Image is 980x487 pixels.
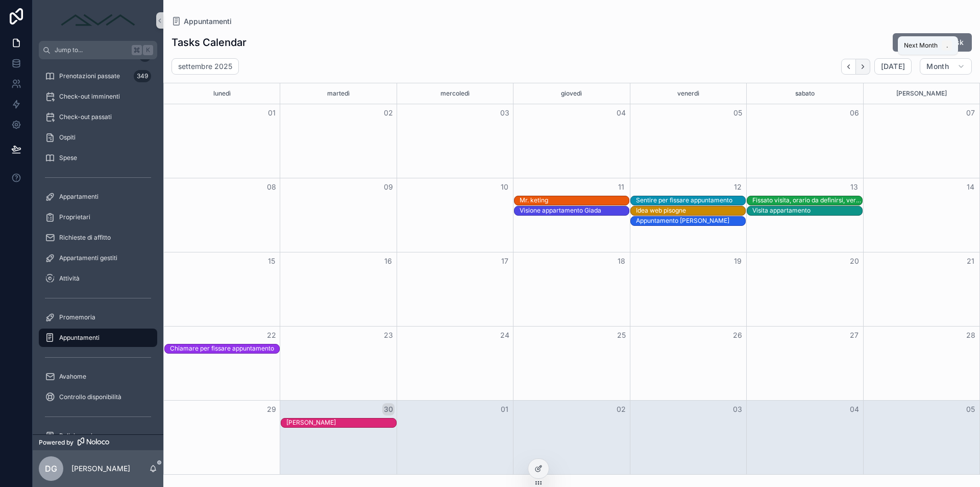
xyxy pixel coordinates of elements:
[171,16,232,27] a: Appuntamenti
[71,463,130,474] p: [PERSON_NAME]
[520,196,548,204] div: Mr. keting
[615,329,627,341] button: 25
[59,113,112,121] span: Check-out passati
[39,128,157,147] a: Ospiti
[39,438,73,447] span: Powered by
[382,329,395,341] button: 23
[382,107,395,119] button: 02
[59,393,121,401] span: Controllo disponibilità
[57,12,139,29] img: App logo
[39,41,157,59] button: Jump to...K
[752,206,811,215] div: Visita appartamento
[59,213,90,221] span: Proprietari
[39,188,157,206] a: Appartamenti
[134,70,151,82] div: 349
[33,434,163,450] a: Powered by
[39,249,157,267] a: Appartamenti gestiti
[144,46,152,54] span: K
[184,16,232,27] span: Appuntamenti
[382,255,395,267] button: 16
[965,255,977,267] button: 21
[499,329,511,341] button: 24
[904,41,938,50] span: Next Month
[893,33,972,52] button: Add New Task
[33,59,163,434] div: scrollable content
[615,181,627,193] button: 11
[265,403,278,415] button: 29
[920,58,972,75] button: Month
[636,206,686,215] div: Idea web pisogne
[499,255,511,267] button: 17
[615,107,627,119] button: 04
[39,308,157,327] a: Promemoria
[520,196,548,205] div: Mr. keting
[636,196,732,205] div: Sentire per fissare appuntamento
[520,206,601,215] div: Visione appartamento Giada
[636,206,686,215] div: Idea web pisogne
[59,313,95,321] span: Promemoria
[881,62,905,71] span: [DATE]
[926,62,949,71] span: Month
[178,61,232,72] h2: settembre 2025
[520,206,601,215] div: Visione appartamento Giada
[39,228,157,247] a: Richieste di affitto
[39,149,157,167] a: Spese
[848,329,861,341] button: 27
[615,403,627,415] button: 02
[731,329,744,341] button: 26
[59,334,100,342] span: Appuntamenti
[39,329,157,347] a: Appuntamenti
[499,181,511,193] button: 10
[382,181,395,193] button: 09
[965,403,977,415] button: 05
[59,193,99,201] span: Appartamenti
[59,72,120,80] span: Prenotazioni passate
[399,83,511,104] div: mercoledì
[848,107,861,119] button: 06
[499,403,511,415] button: 01
[59,154,77,162] span: Spese
[636,217,729,225] div: Appuntamento [PERSON_NAME]
[165,83,278,104] div: lunedì
[499,107,511,119] button: 03
[59,254,117,262] span: Appartamenti gestiti
[515,83,628,104] div: giovedì
[39,108,157,126] a: Check-out passati
[848,403,861,415] button: 04
[39,388,157,406] a: Controllo disponibilità
[55,46,128,54] span: Jump to...
[848,255,861,267] button: 20
[59,432,92,440] span: Pulizie oggi
[856,59,870,75] button: Next
[39,87,157,106] a: Check-out imminenti
[748,83,861,104] div: sabato
[636,196,732,204] div: Sentire per fissare appuntamento
[265,329,278,341] button: 22
[265,181,278,193] button: 08
[848,181,861,193] button: 13
[59,373,86,381] span: Avahome
[382,403,395,415] button: 30
[636,216,729,225] div: Appuntamento Claudio Gaffurini
[731,107,744,119] button: 05
[39,208,157,226] a: Proprietari
[59,92,120,101] span: Check-out imminenti
[163,83,980,475] div: Month View
[39,67,157,85] a: Prenotazioni passate349
[59,274,80,283] span: Attività
[965,329,977,341] button: 28
[170,344,274,353] div: Chiamare per fissare appuntamento
[59,234,111,242] span: Richieste di affitto
[731,403,744,415] button: 03
[752,206,811,215] div: Visita appartamento
[286,418,336,427] div: Luca Pegurri Mattina
[965,107,977,119] button: 07
[39,367,157,386] a: Avahome
[752,196,862,204] div: Fissato visita, orario da definirsi, verso le 10:00 circa
[841,59,856,75] button: Back
[39,269,157,288] a: Attività
[39,427,157,445] a: Pulizie oggi
[632,83,745,104] div: venerdì
[171,35,247,50] h1: Tasks Calendar
[865,83,978,104] div: [PERSON_NAME]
